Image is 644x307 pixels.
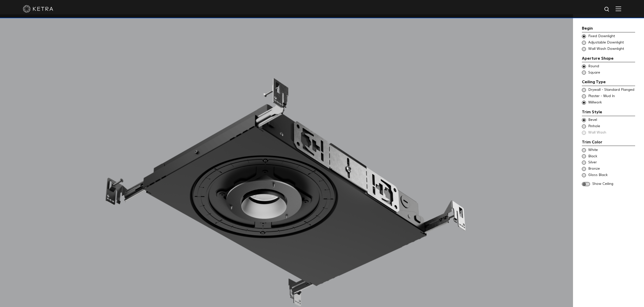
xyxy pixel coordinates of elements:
span: White [588,148,635,153]
img: Hamburger%20Nav.svg [616,6,621,11]
span: Bronze [588,166,635,171]
span: Round [588,64,635,69]
span: Wall Wash Downlight [588,47,635,52]
div: Begin [582,25,635,32]
span: Square [588,70,635,75]
img: search icon [604,6,610,13]
span: Gloss Black [588,173,635,178]
span: Black [588,154,635,159]
div: Trim Style [582,109,635,116]
div: Trim Color [582,139,635,146]
span: Pinhole [588,124,635,129]
span: Plaster - Mud In [588,94,635,99]
span: Show Ceiling [592,182,635,187]
span: Millwork [588,100,635,105]
span: Fixed Downlight [588,34,635,39]
div: Ceiling Type [582,79,635,86]
img: ketra-logo-2019-white [23,5,53,13]
span: Silver [588,160,635,165]
span: Adjustable Downlight [588,40,635,45]
div: Aperture Shape [582,55,635,62]
span: Bevel [588,118,635,123]
span: Drywall - Standard Flanged [588,87,635,93]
